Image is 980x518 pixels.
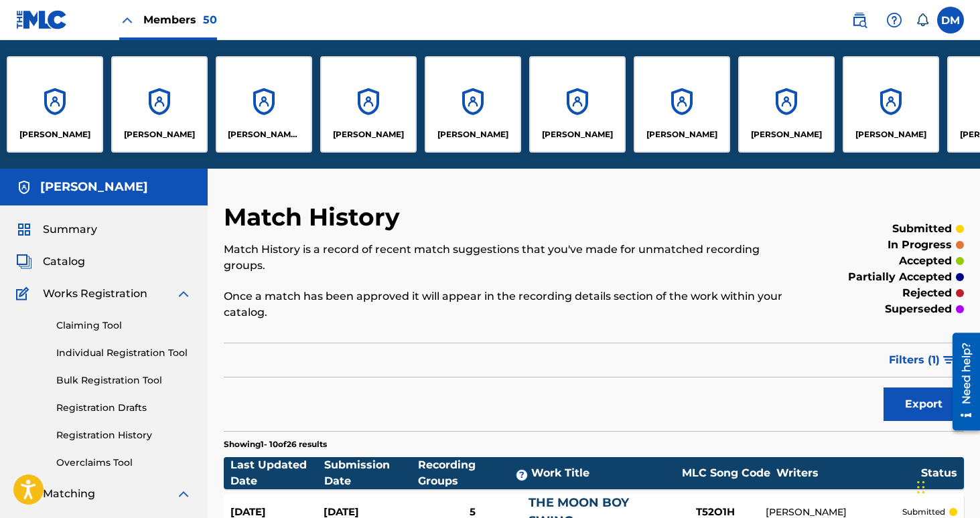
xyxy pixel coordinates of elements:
[942,328,980,436] iframe: Resource Center
[43,222,97,238] span: Summary
[884,387,964,421] button: Export
[751,128,822,141] p: LORENZO S HUERTA
[203,13,217,26] span: 50
[333,128,404,141] p: LAVINIA BRUCE
[216,56,312,153] a: Accounts[PERSON_NAME] [PERSON_NAME]
[224,242,794,274] p: Match History is a record of recent match suggestions that you've made for unmatched recording gr...
[40,179,148,195] h5: TIMO ELLIS
[881,7,908,33] div: Help
[885,301,952,317] p: superseded
[43,254,85,270] span: Catalog
[886,12,902,28] img: help
[143,12,217,27] span: Members
[56,456,192,470] a: Overclaims Tool
[902,506,945,518] p: submitted
[119,12,135,28] img: Close
[56,319,192,333] a: Claiming Tool
[542,128,613,141] p: LIGHTNING LEWIS
[917,467,925,507] div: Drag
[937,7,964,33] div: User Menu
[646,128,717,141] p: LILAH ROSE
[16,179,32,195] img: Accounts
[529,56,626,153] a: Accounts[PERSON_NAME]
[676,465,776,481] div: MLC Song Code
[56,373,192,387] a: Bulk Registration Tool
[16,254,32,270] img: Catalog
[7,56,103,153] a: Accounts[PERSON_NAME]
[843,56,939,153] a: Accounts[PERSON_NAME]
[418,457,531,489] div: Recording Groups
[230,457,324,489] div: Last Updated Date
[16,10,68,29] img: MLC Logo
[16,222,32,238] img: Summary
[738,56,835,153] a: Accounts[PERSON_NAME]
[56,401,192,415] a: Registration Drafts
[516,470,527,481] span: ?
[531,465,676,481] div: Work Title
[224,202,407,232] h2: Match History
[124,128,195,141] p: Jordan Hudkins
[846,7,873,33] a: Public Search
[224,438,327,450] p: Showing 1 - 10 of 26 results
[176,486,192,502] img: expand
[176,286,192,302] img: expand
[881,343,964,377] button: Filters (1)
[19,128,90,141] p: John A Haggerty
[43,286,147,302] span: Works Registration
[16,254,85,270] a: CatalogCatalog
[56,346,192,360] a: Individual Registration Tool
[892,221,952,237] p: submitted
[228,128,301,141] p: LAUREN AMBER POOLE
[916,13,929,27] div: Notifications
[888,237,952,253] p: in progress
[111,56,208,153] a: Accounts[PERSON_NAME]
[889,352,940,368] span: Filters ( 1 )
[899,253,952,269] p: accepted
[902,285,952,301] p: rejected
[634,56,730,153] a: Accounts[PERSON_NAME]
[16,286,33,302] img: Works Registration
[851,12,867,28] img: search
[324,457,418,489] div: Submission Date
[16,222,97,238] a: SummarySummary
[43,486,95,502] span: Matching
[913,454,980,518] iframe: Chat Widget
[320,56,417,153] a: Accounts[PERSON_NAME]
[437,128,508,141] p: Leandro Silva de Almeida
[224,288,794,321] p: Once a match has been approved it will appear in the recording details section of the work within...
[776,465,921,481] div: Writers
[855,128,926,141] p: MICHAEL BANFIELD
[848,269,952,285] p: partially accepted
[56,428,192,442] a: Registration History
[425,56,521,153] a: Accounts[PERSON_NAME]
